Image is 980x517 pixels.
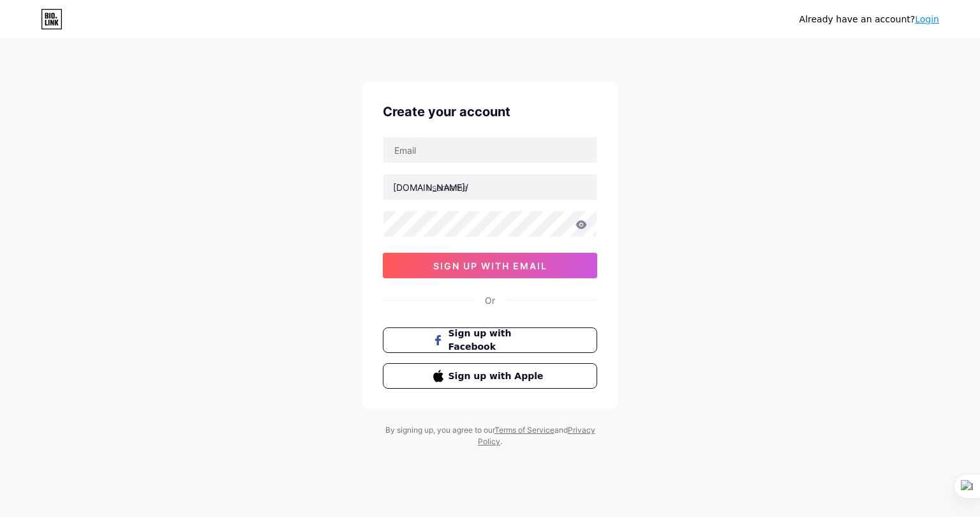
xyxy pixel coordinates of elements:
[449,327,547,354] span: Sign up with Facebook
[383,137,597,163] input: Email
[383,327,597,353] button: Sign up with Facebook
[383,363,597,389] button: Sign up with Apple
[799,13,939,26] div: Already have an account?
[494,425,554,435] a: Terms of Service
[383,102,597,121] div: Create your account
[433,260,547,271] span: sign up with email
[383,253,597,278] button: sign up with email
[382,424,598,447] div: By signing up, you agree to our and .
[393,181,468,194] div: [DOMAIN_NAME]/
[915,14,939,24] a: Login
[383,174,597,200] input: username
[449,370,547,383] span: Sign up with Apple
[485,294,495,307] div: Or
